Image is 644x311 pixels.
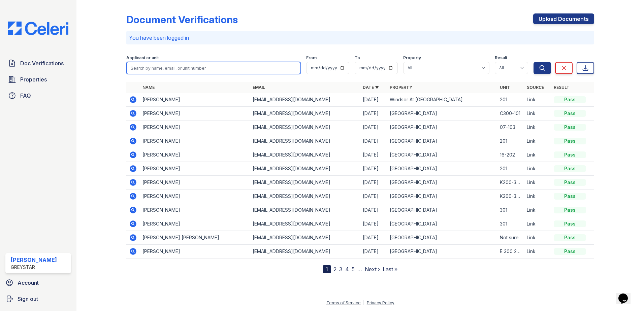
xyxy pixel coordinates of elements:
[5,89,71,102] a: FAQ
[3,276,74,289] a: Account
[250,231,360,245] td: [EMAIL_ADDRESS][DOMAIN_NAME]
[497,120,524,134] td: 07-103
[497,245,524,258] td: E 300 204
[363,300,364,305] div: |
[250,203,360,217] td: [EMAIL_ADDRESS][DOMAIN_NAME]
[140,107,250,120] td: [PERSON_NAME]
[554,151,586,158] div: Pass
[140,245,250,258] td: [PERSON_NAME]
[140,162,250,176] td: [PERSON_NAME]
[360,93,387,107] td: [DATE]
[616,284,637,304] iframe: chat widget
[250,245,360,258] td: [EMAIL_ADDRESS][DOMAIN_NAME]
[554,193,586,200] div: Pass
[140,231,250,245] td: [PERSON_NAME] [PERSON_NAME]
[524,162,551,176] td: Link
[387,217,497,231] td: [GEOGRAPHIC_DATA]
[554,220,586,227] div: Pass
[387,120,497,134] td: [GEOGRAPHIC_DATA]
[387,189,497,203] td: [GEOGRAPHIC_DATA]
[11,256,57,264] div: [PERSON_NAME]
[387,134,497,148] td: [GEOGRAPHIC_DATA]
[18,295,38,303] span: Sign out
[497,217,524,231] td: 301
[360,134,387,148] td: [DATE]
[140,203,250,217] td: [PERSON_NAME]
[20,59,64,67] span: Doc Verifications
[524,120,551,134] td: Link
[533,13,594,24] a: Upload Documents
[250,134,360,148] td: [EMAIL_ADDRESS][DOMAIN_NAME]
[360,203,387,217] td: [DATE]
[126,13,238,26] div: Document Verifications
[126,55,159,61] label: Applicant or unit
[497,107,524,120] td: C300-101
[554,85,570,90] a: Result
[524,231,551,245] td: Link
[365,266,380,273] a: Next ›
[363,85,379,90] a: Date ▼
[383,266,397,273] a: Last »
[250,162,360,176] td: [EMAIL_ADDRESS][DOMAIN_NAME]
[554,165,586,172] div: Pass
[360,189,387,203] td: [DATE]
[554,207,586,213] div: Pass
[126,62,301,74] input: Search by name, email, or unit number
[554,96,586,103] div: Pass
[360,231,387,245] td: [DATE]
[497,134,524,148] td: 201
[495,55,507,61] label: Result
[250,176,360,189] td: [EMAIL_ADDRESS][DOMAIN_NAME]
[403,55,421,61] label: Property
[387,148,497,162] td: [GEOGRAPHIC_DATA]
[497,189,524,203] td: K200-302
[253,85,265,90] a: Email
[20,75,47,83] span: Properties
[524,217,551,231] td: Link
[140,189,250,203] td: [PERSON_NAME]
[387,231,497,245] td: [GEOGRAPHIC_DATA]
[345,266,349,273] a: 4
[497,231,524,245] td: Not sure
[140,217,250,231] td: [PERSON_NAME]
[360,176,387,189] td: [DATE]
[20,92,31,100] span: FAQ
[387,162,497,176] td: [GEOGRAPHIC_DATA]
[497,176,524,189] td: K200-302
[352,266,355,273] a: 5
[524,148,551,162] td: Link
[500,85,510,90] a: Unit
[497,162,524,176] td: 201
[387,245,497,258] td: [GEOGRAPHIC_DATA]
[333,266,336,273] a: 2
[3,292,74,306] a: Sign out
[140,148,250,162] td: [PERSON_NAME]
[250,217,360,231] td: [EMAIL_ADDRESS][DOMAIN_NAME]
[360,120,387,134] td: [DATE]
[554,110,586,117] div: Pass
[387,176,497,189] td: [GEOGRAPHIC_DATA]
[554,234,586,241] div: Pass
[360,217,387,231] td: [DATE]
[140,134,250,148] td: [PERSON_NAME]
[360,107,387,120] td: [DATE]
[367,300,394,305] a: Privacy Policy
[250,148,360,162] td: [EMAIL_ADDRESS][DOMAIN_NAME]
[497,203,524,217] td: 301
[306,55,317,61] label: From
[357,265,362,273] span: …
[250,189,360,203] td: [EMAIL_ADDRESS][DOMAIN_NAME]
[554,124,586,131] div: Pass
[140,176,250,189] td: [PERSON_NAME]
[524,93,551,107] td: Link
[3,22,74,35] img: CE_Logo_Blue-a8612792a0a2168367f1c8372b55b34899dd931a85d93a1a3d3e32e68fde9ad4.png
[360,148,387,162] td: [DATE]
[524,189,551,203] td: Link
[11,264,57,271] div: Greystar
[554,138,586,144] div: Pass
[250,107,360,120] td: [EMAIL_ADDRESS][DOMAIN_NAME]
[140,120,250,134] td: [PERSON_NAME]
[527,85,544,90] a: Source
[18,279,39,287] span: Account
[497,93,524,107] td: 201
